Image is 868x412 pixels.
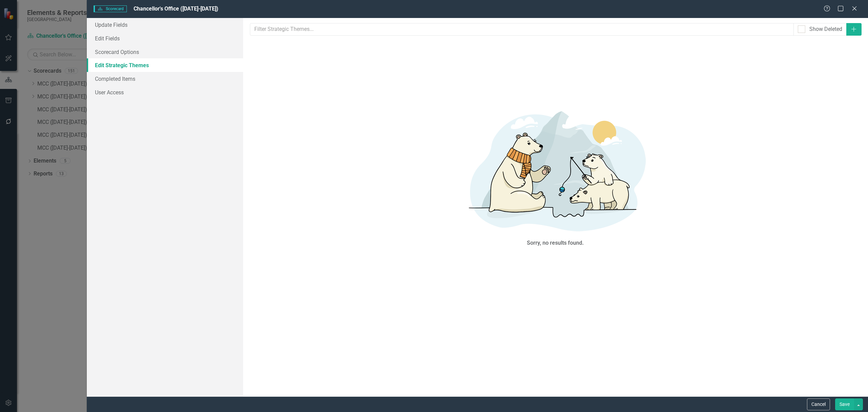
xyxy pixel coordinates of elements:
[835,398,854,410] button: Save
[454,102,657,238] img: No results found
[250,23,794,36] input: Filter Strategic Themes...
[527,239,584,247] div: Sorry, no results found.
[94,5,127,12] span: Scorecard
[87,86,243,99] a: User Access
[87,32,243,45] a: Edit Fields
[807,398,830,410] button: Cancel
[87,45,243,59] a: Scorecard Options
[87,18,243,32] a: Update Fields
[134,5,218,12] span: Chancellor's Office ([DATE]-[DATE])
[87,72,243,86] a: Completed Items
[809,25,842,33] div: Show Deleted
[87,58,243,72] a: Edit Strategic Themes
